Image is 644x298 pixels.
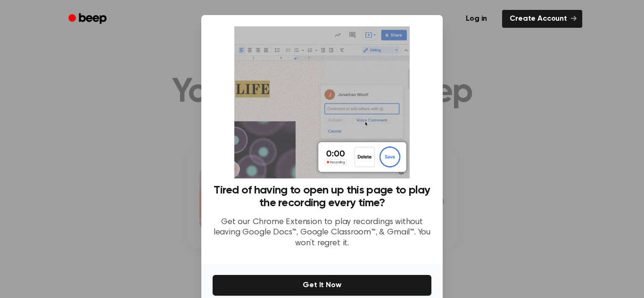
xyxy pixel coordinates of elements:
[62,10,115,28] a: Beep
[234,26,409,178] img: Beep extension in action
[213,217,431,249] p: Get our Chrome Extension to play recordings without leaving Google Docs™, Google Classroom™, & Gm...
[456,8,496,30] a: Log in
[502,10,582,28] a: Create Account
[213,184,431,209] h3: Tired of having to open up this page to play the recording every time?
[213,275,431,296] button: Get It Now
